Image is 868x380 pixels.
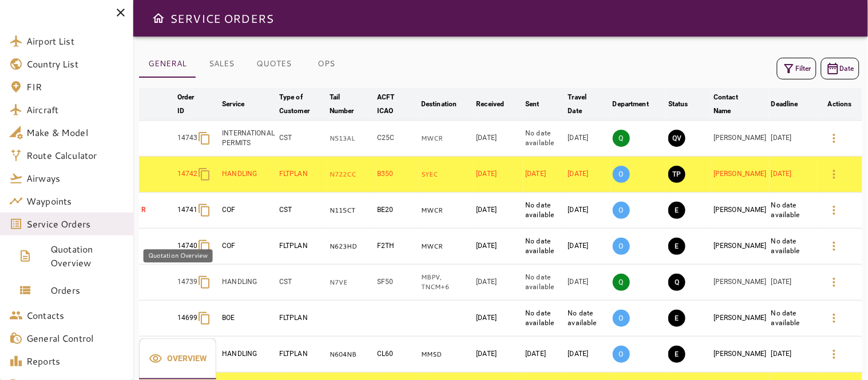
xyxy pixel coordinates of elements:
td: [PERSON_NAME] [711,229,769,265]
td: C25C [375,121,419,157]
div: basic tabs example [139,50,352,78]
div: Destination [421,97,457,111]
p: O [613,310,630,327]
p: O [613,202,630,219]
td: [DATE] [474,265,523,301]
p: MWCR [421,206,471,215]
td: [DATE] [769,157,818,193]
td: No date available [566,301,611,337]
td: [PERSON_NAME] [711,301,769,337]
td: [DATE] [474,121,523,157]
span: Make & Model [26,126,124,139]
p: O [613,166,630,183]
td: SF50 [375,265,419,301]
p: 14740 [177,241,198,251]
p: O [613,346,630,363]
td: F2TH [375,229,419,265]
td: [DATE] [474,229,523,265]
td: [DATE] [566,157,611,193]
button: Details [821,305,848,332]
div: Type of Customer [279,90,310,118]
button: Date [821,58,859,79]
span: Contact Name [714,90,767,118]
td: CL60 [375,337,419,373]
td: No date available [769,229,818,265]
div: Sent [525,97,540,111]
button: Details [821,197,848,224]
div: ACFT ICAO [377,90,402,118]
button: OPS [300,50,352,78]
td: No date available [523,265,565,301]
td: [DATE] [566,121,611,157]
span: General Control [26,331,124,345]
td: [PERSON_NAME] [711,157,769,193]
td: [DATE] [566,229,611,265]
td: [PERSON_NAME] [711,193,769,229]
p: N7VE [330,278,372,287]
div: Deadline [771,97,798,111]
span: Reports [26,354,124,368]
td: BE20 [375,193,419,229]
p: MBPV, TNCM, TAPA, TBPB, TLPL, TKPK, MDPP, MWCR [421,273,471,292]
td: [PERSON_NAME] [711,265,769,301]
td: HANDLING [220,157,277,193]
span: Destination [421,97,471,111]
td: [DATE] [474,193,523,229]
p: 14699 [177,313,198,323]
td: HANDLING [220,337,277,373]
td: [DATE] [769,337,818,373]
p: MWCR [421,134,471,143]
td: No date available [523,229,565,265]
span: Airways [26,171,124,185]
span: Sent [525,97,554,111]
div: Status [668,97,688,111]
button: Details [821,269,848,296]
span: Department [613,97,664,111]
span: Airport List [26,34,124,48]
td: [PERSON_NAME] [711,337,769,373]
td: [DATE] [523,337,565,373]
span: Tail Number [330,90,372,118]
td: [DATE] [566,193,611,229]
div: Order ID [177,90,203,118]
div: Tail Number [330,90,358,118]
button: SALES [196,50,247,78]
div: Department [613,97,649,111]
td: No date available [523,301,565,337]
button: Details [821,125,848,152]
span: Received [476,97,519,111]
td: CST [277,265,327,301]
td: No date available [523,121,565,157]
p: N513AL [330,134,372,143]
span: Country List [26,57,124,71]
button: TRIP PREPARATION [668,166,685,183]
span: ACFT ICAO [377,90,417,118]
p: MWCR [421,242,471,251]
p: R [141,205,173,215]
td: INTERNATIONAL PERMITS [220,121,277,157]
button: Open drawer [147,7,170,30]
td: FLTPLAN [277,229,327,265]
div: Contact Name [714,90,752,118]
p: N623HD [330,242,372,251]
p: N115CT [330,206,372,215]
td: No date available [769,301,818,337]
td: [PERSON_NAME] [711,121,769,157]
td: [DATE] [474,301,523,337]
button: Details [821,341,848,368]
span: Type of Customer [279,90,325,118]
span: Service Orders [26,217,124,231]
p: Q [613,130,630,147]
td: [DATE] [566,265,611,301]
td: No date available [523,193,565,229]
td: [DATE] [769,265,818,301]
button: GENERAL [139,50,196,78]
button: Overview [139,338,216,379]
td: COF [220,193,277,229]
span: Travel Date [568,90,608,118]
button: Details [821,161,848,188]
button: QUOTES [247,50,300,78]
p: SYEC [421,170,471,179]
span: FIR [26,80,124,94]
span: Deadline [771,97,813,111]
